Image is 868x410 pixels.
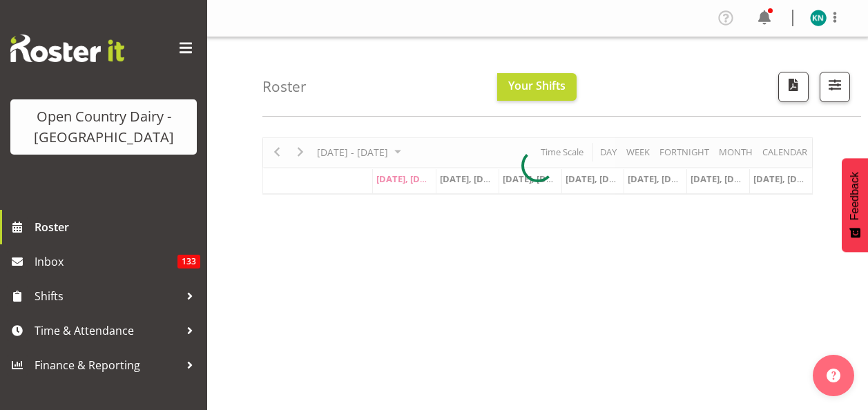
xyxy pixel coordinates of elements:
h4: Roster [262,79,307,95]
img: Rosterit website logo [10,35,124,62]
img: karl-nicole9851.jpg [810,10,827,26]
span: Roster [35,217,200,237]
span: Finance & Reporting [35,355,180,375]
button: Feedback - Show survey [842,158,868,252]
span: Shifts [35,286,180,306]
div: Open Country Dairy - [GEOGRAPHIC_DATA] [24,106,183,148]
span: Inbox [35,251,177,272]
button: Download a PDF of the roster according to the set date range. [778,72,809,102]
span: Time & Attendance [35,320,180,341]
span: Feedback [849,172,861,220]
span: 133 [177,255,200,269]
button: Filter Shifts [820,72,850,102]
button: Your Shifts [497,73,577,101]
img: help-xxl-2.png [827,369,840,382]
span: Your Shifts [508,78,566,93]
